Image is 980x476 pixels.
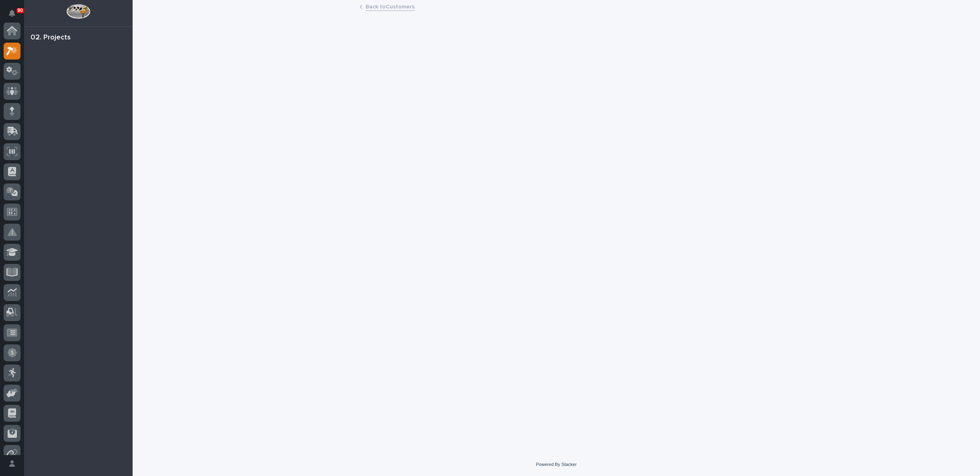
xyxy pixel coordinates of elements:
[366,2,415,11] a: Back toCustomers
[536,462,577,467] a: Powered By Stacker
[31,33,71,42] div: 02. Projects
[4,5,20,22] button: Notifications
[18,8,23,13] p: 90
[10,10,20,23] div: Notifications90
[66,4,90,19] img: Workspace Logo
